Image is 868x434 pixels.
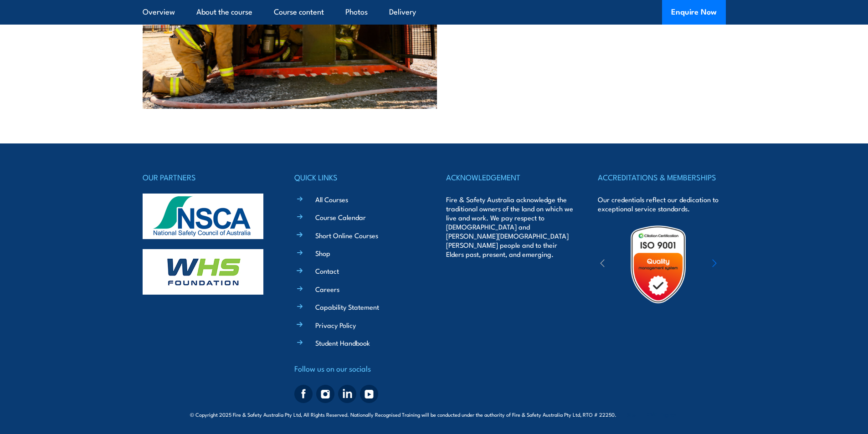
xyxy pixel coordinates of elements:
[315,212,366,222] a: Course Calendar
[315,194,348,204] a: All Courses
[446,171,574,184] h4: ACKNOWLEDGEMENT
[627,411,678,418] span: Site:
[315,248,330,258] a: Shop
[315,284,339,294] a: Careers
[190,410,678,419] span: © Copyright 2025 Fire & Safety Australia Pty Ltd, All Rights Reserved. Nationally Recognised Trai...
[315,266,339,276] a: Contact
[598,195,725,213] p: Our credentials reflect our dedication to exceptional service standards.
[699,249,778,280] img: ewpa-logo
[315,320,356,330] a: Privacy Policy
[143,171,270,184] h4: OUR PARTNERS
[315,302,379,311] a: Capability Statement
[143,194,263,239] img: nsca-logo-footer
[646,409,678,419] a: KND Digital
[294,362,422,375] h4: Follow us on our socials
[598,171,725,184] h4: ACCREDITATIONS & MEMBERSHIPS
[143,249,263,295] img: whs-logo-footer
[315,338,370,347] a: Student Handbook
[294,171,422,184] h4: QUICK LINKS
[315,230,378,240] a: Short Online Courses
[446,195,574,259] p: Fire & Safety Australia acknowledge the traditional owners of the land on which we live and work....
[618,225,698,304] img: Untitled design (19)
